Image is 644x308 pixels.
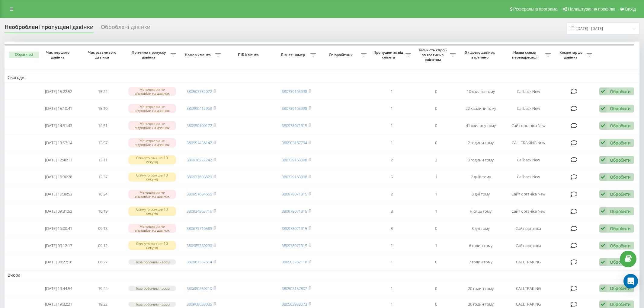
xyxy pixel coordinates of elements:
[503,84,554,100] td: Callback New
[414,255,458,269] td: 0
[81,118,125,134] td: 14:51
[370,281,414,296] td: 1
[370,203,414,219] td: 3
[182,52,215,57] span: Номер клієнта
[610,208,631,214] div: Обробити
[5,73,639,82] td: Сьогодні
[187,191,212,197] a: 380951684665
[503,238,554,254] td: Сайт органіка
[187,286,212,291] a: 380680250210
[282,174,307,179] a: 380739163098
[610,157,631,163] div: Обробити
[373,50,405,59] span: Пропущених від клієнта
[370,255,414,269] td: 1
[36,152,81,168] td: [DATE] 12:40:11
[36,135,81,151] td: [DATE] 13:57:14
[610,123,631,129] div: Обробити
[610,301,631,307] div: Обробити
[503,135,554,151] td: CALLTRAKING New
[187,301,212,307] a: 380968638035
[81,84,125,100] td: 15:22
[128,207,176,216] div: Скинуто раніше 10 секунд
[610,259,631,265] div: Обробити
[128,104,176,113] div: Менеджери не відповіли на дзвінок
[81,135,125,151] td: 13:57
[414,152,458,168] td: 2
[81,169,125,185] td: 12:37
[370,135,414,151] td: 1
[503,100,554,116] td: Callback New
[187,123,212,128] a: 380950100172
[282,226,307,231] a: 380978071315
[282,89,307,94] a: 380739163098
[128,241,176,250] div: Скинуто раніше 10 секунд
[459,238,503,254] td: 6 годин тому
[128,224,176,233] div: Менеджери не відповіли на дзвінок
[81,281,125,296] td: 19:44
[610,140,631,146] div: Обробити
[414,118,458,134] td: 0
[610,106,631,111] div: Обробити
[81,255,125,269] td: 08:27
[459,203,503,219] td: місяць тому
[370,118,414,134] td: 1
[610,285,631,291] div: Обробити
[36,100,81,116] td: [DATE] 15:10:41
[282,157,307,163] a: 380739163098
[459,186,503,202] td: 3 дні тому
[277,52,310,57] span: Бізнес номер
[187,140,212,145] a: 380951456142
[417,48,450,62] span: Кількість спроб зв'язатись з клієнтом
[459,281,503,296] td: 20 годин тому
[414,169,458,185] td: 1
[187,157,212,163] a: 380976222242
[414,186,458,202] td: 1
[187,259,212,265] a: 380967337614
[81,152,125,168] td: 13:11
[282,208,307,214] a: 380978071315
[370,186,414,202] td: 2
[625,7,636,11] span: Вихід
[36,281,81,296] td: [DATE] 19:44:54
[414,281,458,296] td: 0
[370,238,414,254] td: 1
[459,221,503,237] td: 3 дні тому
[187,89,212,94] a: 380503782072
[414,238,458,254] td: 1
[459,135,503,151] td: 2 години тому
[503,118,554,134] td: Сайт органіка New
[128,87,176,96] div: Менеджери не відповіли на дзвінок
[459,100,503,116] td: 22 хвилини тому
[503,203,554,219] td: Сайт органіка New
[128,173,176,182] div: Скинуто раніше 10 секунд
[41,50,76,59] span: Час першого дзвінка
[187,106,212,111] a: 380990412969
[36,118,81,134] td: [DATE] 14:51:43
[81,203,125,219] td: 10:19
[610,174,631,180] div: Обробити
[36,84,81,100] td: [DATE] 15:22:52
[128,50,171,59] span: Причина пропуску дзвінка
[503,152,554,168] td: Callback New
[513,7,558,11] span: Реферальна програма
[610,191,631,197] div: Обробити
[187,174,212,179] a: 380937605829
[86,50,120,59] span: Час останнього дзвінка
[463,50,498,59] span: Як довго дзвінок втрачено
[282,106,307,111] a: 380739163098
[5,271,639,280] td: Вчора
[610,226,631,231] div: Обробити
[282,301,307,307] a: 380503938073
[503,169,554,185] td: Callback New
[503,281,554,296] td: CALLTRAKING
[5,24,94,33] div: Необроблені пропущені дзвінки
[414,203,458,219] td: 1
[229,52,269,57] span: ПІБ Клієнта
[282,286,307,291] a: 380503187807
[414,84,458,100] td: 0
[282,123,307,128] a: 380978071315
[557,50,587,59] span: Коментар до дзвінка
[128,302,176,307] div: Поза робочим часом
[282,191,307,197] a: 380978071315
[187,226,212,231] a: 380673716583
